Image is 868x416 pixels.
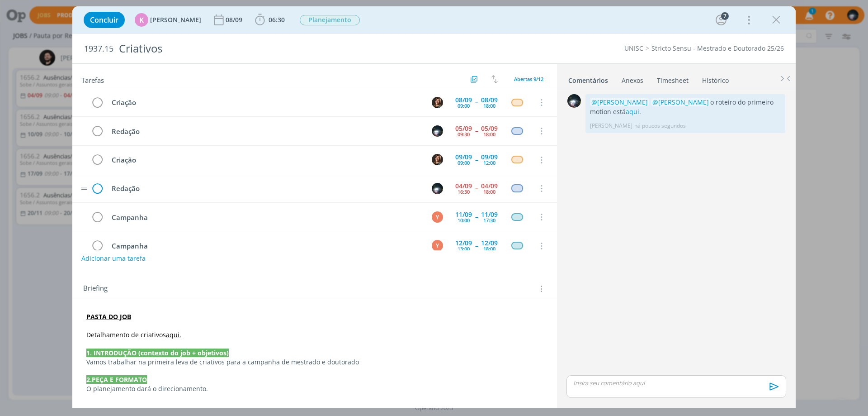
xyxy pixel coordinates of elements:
div: Campanha [108,212,423,223]
img: arrow-down-up.svg [491,75,498,83]
div: 16:30 [458,189,470,194]
img: L [432,97,443,108]
a: Comentários [568,72,609,85]
div: 04/09 [481,183,498,189]
button: 06:30 [253,13,287,27]
p: [PERSON_NAME] [590,122,632,130]
strong: 1. INTRODUÇÃO (contexto do job + objetivos) [86,349,229,357]
button: Adicionar uma tarefa [81,250,146,267]
button: G [430,182,444,195]
img: G [432,183,443,194]
div: 08/09 [455,97,472,103]
a: Histórico [702,72,729,85]
div: 18:00 [483,246,495,251]
div: Criativos [115,38,489,60]
div: 05/09 [455,125,472,132]
span: 1937.15 [84,44,113,54]
span: -- [475,243,478,249]
strong: 2.PEÇA E FORMATO [86,375,147,384]
div: 08/09 [226,17,244,23]
span: -- [475,99,478,105]
span: há poucos segundos [634,122,686,130]
span: @[PERSON_NAME] [591,98,648,106]
div: 09:30 [458,132,470,137]
div: Redação [108,183,423,194]
div: Criação [108,154,423,166]
a: aqui. [166,330,181,339]
span: Tarefas [81,74,104,85]
button: K[PERSON_NAME] [135,13,201,27]
span: [PERSON_NAME] [150,17,201,23]
div: 04/09 [455,183,472,189]
div: 10:00 [458,218,470,223]
img: G [432,125,443,137]
p: Vamos trabalhar na primeira leva de criativos para a campanha de mestrado e doutorado [86,358,543,367]
a: UNISC [624,44,643,53]
img: L [432,154,443,165]
div: 09:00 [458,160,470,165]
div: Redação [108,126,423,137]
span: Abertas 9/12 [514,76,543,82]
button: G [430,124,444,138]
div: 11/09 [481,211,498,218]
button: Planejamento [299,14,360,26]
div: dialog [72,6,796,408]
button: Y [430,239,444,253]
span: -- [475,185,478,191]
div: 08/09 [481,97,498,103]
img: drag-icon.svg [81,187,87,190]
div: Campanha [108,240,423,252]
div: 17:30 [483,218,495,223]
div: Criação [108,97,423,108]
div: 7 [721,12,729,20]
div: 11/09 [455,211,472,218]
div: 18:00 [483,189,495,194]
span: @[PERSON_NAME] [652,98,709,106]
div: K [135,13,148,27]
button: Y [430,210,444,224]
p: O planejamento dará o direcionamento. [86,384,543,393]
div: 09/09 [481,154,498,160]
div: 09/09 [455,154,472,160]
a: Timesheet [656,72,689,85]
span: Detalhamento de criativos [86,330,166,339]
img: G [567,94,581,108]
div: 13:00 [458,246,470,251]
button: Concluir [84,12,125,28]
div: 09:00 [458,103,470,108]
a: Stricto Sensu - Mestrado e Doutorado 25/26 [651,44,784,53]
span: Concluir [90,16,118,24]
span: Briefing [83,283,108,295]
a: PASTA DO JOB [86,312,131,321]
div: 12/09 [481,240,498,246]
div: 12/09 [455,240,472,246]
button: L [430,96,444,109]
div: 18:00 [483,103,495,108]
button: 7 [714,13,728,27]
span: 06:30 [269,15,285,24]
div: 12:00 [483,160,495,165]
span: -- [475,157,478,163]
div: 18:00 [483,132,495,137]
div: Y [432,211,443,223]
div: 05/09 [481,125,498,132]
span: Planejamento [300,15,360,25]
button: L [430,153,444,167]
div: Y [432,240,443,251]
span: -- [475,214,478,220]
div: Anexos [622,76,643,85]
a: aqui [626,107,639,116]
span: -- [475,128,478,134]
p: o roteiro do primeiro motion está . [590,98,781,116]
